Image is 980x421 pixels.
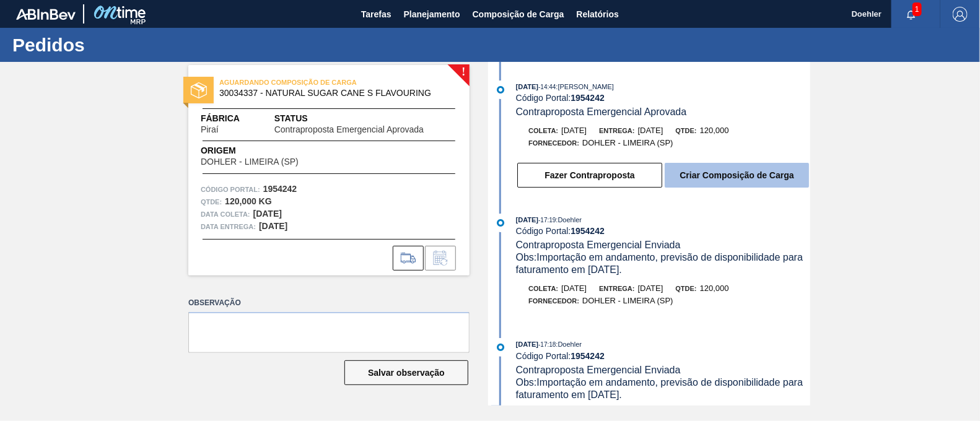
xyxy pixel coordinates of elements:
span: Coleta: [528,127,558,134]
strong: [DATE] [259,221,287,231]
span: Planejamento [404,7,460,22]
span: Entrega: [599,285,634,292]
span: [DATE] [516,83,538,90]
span: Contraproposta Emergencial Aprovada [274,125,424,134]
span: [DATE] [516,341,538,348]
span: - 14:44 [538,84,556,90]
span: Qtde : [201,196,222,208]
div: Código Portal: [516,93,810,103]
span: Fábrica [201,112,258,125]
strong: 1954242 [263,184,297,194]
span: Data coleta: [201,208,250,220]
span: 30034337 - NATURAL SUGAR CANE S FLAVOURING [219,89,444,98]
div: Informar alteração no pedido [425,246,456,271]
span: Composição de Carga [473,7,564,22]
span: 1 [912,2,922,16]
span: : Doehler [556,341,582,348]
button: Fazer Contraproposta [517,163,662,188]
img: TNhmsLtSVTkK8tSr43FrP2fwEKptu5GPRR3wAAAABJRU5ErkJggg== [16,9,76,20]
strong: 1954242 [571,226,605,236]
div: Ir para Composição de Carga [393,246,424,271]
span: Coleta: [528,285,558,292]
span: : [PERSON_NAME] [556,83,614,90]
h1: Pedidos [12,38,232,52]
span: Data entrega: [201,220,256,233]
span: DOHLER - LIMEIRA (SP) [201,157,299,167]
div: Código Portal: [516,351,810,361]
span: Piraí [201,125,219,134]
span: AGUARDANDO COMPOSIÇÃO DE CARGA [219,76,393,89]
span: - 17:19 [538,217,556,224]
img: Logout [953,7,968,22]
span: [DATE] [637,284,663,293]
span: Contraproposta Emergencial Enviada [516,240,681,250]
span: 120,000 [700,126,729,135]
img: atual [497,344,504,351]
span: [DATE] [516,216,538,224]
span: : Doehler [556,216,582,224]
div: Código Portal: [516,226,810,236]
span: Contraproposta Emergencial Enviada [516,365,681,375]
span: [DATE] [561,284,587,293]
span: Obs: Importação em andamento, previsão de disponibilidade para faturamento em [DATE]. [516,252,806,275]
span: Contraproposta Emergencial Aprovada [516,106,687,117]
span: [DATE] [561,126,587,135]
strong: 1954242 [571,93,605,103]
span: Tarefas [361,7,392,22]
button: Criar Composição de Carga [665,163,809,188]
span: Origem [201,144,334,157]
label: Observação [188,294,470,312]
span: Obs: Importação em andamento, previsão de disponibilidade para faturamento em [DATE]. [516,377,806,400]
strong: 120,000 KG [225,196,272,206]
span: Relatórios [577,7,619,22]
span: DOHLER - LIMEIRA (SP) [582,296,673,305]
span: Fornecedor: [528,297,579,305]
span: 120,000 [700,284,729,293]
img: status [191,82,207,98]
span: - 17:18 [538,341,556,348]
span: Status [274,112,457,125]
button: Notificações [891,6,931,23]
span: Código Portal: [201,183,260,196]
span: Fornecedor: [528,139,579,147]
img: atual [497,219,504,227]
strong: 1954242 [571,351,605,361]
img: atual [497,86,504,93]
span: Qtde: [675,285,696,292]
strong: [DATE] [253,209,282,219]
span: Qtde: [675,127,696,134]
button: Salvar observação [344,360,468,385]
span: [DATE] [637,126,663,135]
span: DOHLER - LIMEIRA (SP) [582,138,673,147]
span: Entrega: [599,127,634,134]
